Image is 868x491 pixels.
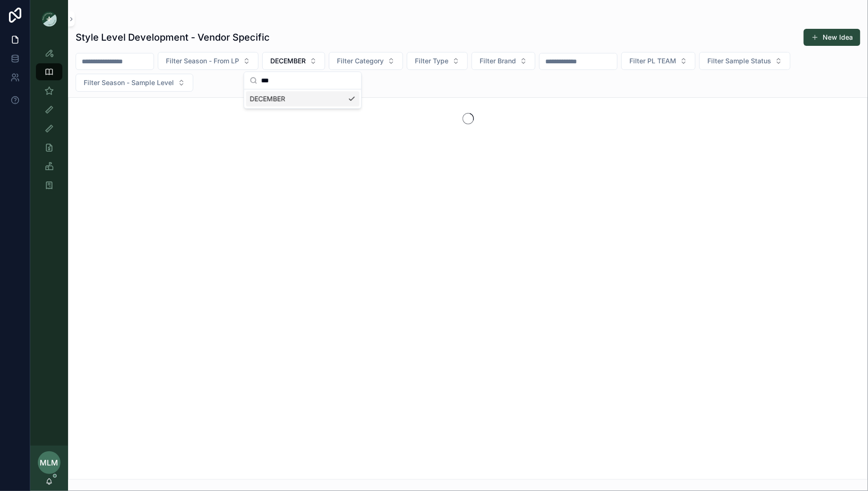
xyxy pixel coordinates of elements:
[329,52,403,70] button: Select Button
[804,29,860,46] button: New Idea
[480,56,516,66] span: Filter Brand
[699,52,791,70] button: Select Button
[244,89,361,108] div: Suggestions
[76,31,270,44] h1: Style Level Development - Vendor Specific
[337,56,384,66] span: Filter Category
[166,56,239,66] span: Filter Season - From LP
[40,457,59,468] span: MLM
[84,78,174,87] span: Filter Season - Sample Level
[415,56,448,66] span: Filter Type
[707,56,771,66] span: Filter Sample Status
[158,52,258,70] button: Select Button
[472,52,535,70] button: Select Button
[621,52,696,70] button: Select Button
[262,52,325,70] button: Select Button
[270,56,306,66] span: DECEMBER
[407,52,468,70] button: Select Button
[42,11,57,26] img: App logo
[30,38,68,206] div: scrollable content
[76,74,193,92] button: Select Button
[246,91,360,106] div: DECEMBER
[629,56,676,66] span: Filter PL TEAM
